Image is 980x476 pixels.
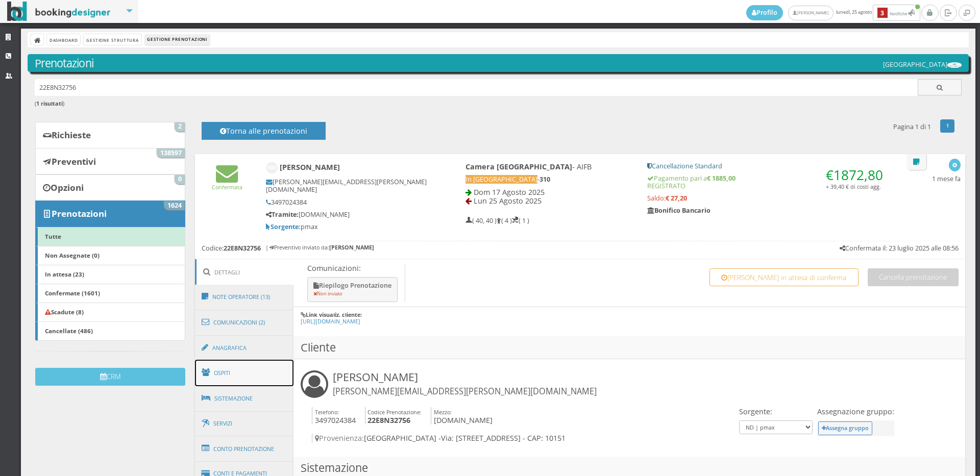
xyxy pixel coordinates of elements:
h4: Torna alle prenotazioni [213,127,314,142]
a: Dashboard [47,34,80,45]
h5: Saldo: [647,194,888,202]
a: Gestione Struttura [84,34,141,45]
small: + 39,40 € di costi agg. [826,183,881,190]
h5: Pagamento pari a REGISTRATO [647,174,888,190]
span: 1624 [164,201,185,210]
h6: | Preventivo inviato da: [265,244,374,251]
small: Non inviato [313,290,342,297]
strong: € 1885,00 [707,174,736,183]
h5: [PERSON_NAME][EMAIL_ADDRESS][PERSON_NAME][DOMAIN_NAME] [266,178,431,193]
b: Richieste [52,129,91,141]
span: - CAP: 10151 [523,433,566,443]
h3: [PERSON_NAME] [333,370,597,397]
a: Anagrafica [195,335,294,361]
button: Riepilogo Prenotazione Non inviato [307,277,398,302]
a: Scadute (8) [35,303,185,322]
a: Preventivi 138597 [35,148,185,174]
b: [PERSON_NAME] [280,162,340,172]
a: Cancellate (486) [35,321,185,341]
span: 0 [175,175,185,184]
span: Provenienza: [315,433,364,443]
span: 2 [175,122,185,132]
span: Via: [STREET_ADDRESS] [441,433,521,443]
a: Opzioni 0 [35,174,185,201]
h3: Cliente [293,336,965,359]
span: 1872,80 [834,166,883,184]
a: Comunicazioni (2) [195,309,294,336]
a: Profilo [746,5,783,20]
b: [PERSON_NAME] [329,243,374,251]
span: Lun 25 Agosto 2025 [474,196,542,206]
a: Ospiti [195,360,294,386]
b: 1 risultati [36,99,63,107]
b: 22E8N32756 [224,244,261,253]
b: Tutte [45,232,61,240]
input: Ricerca cliente - (inserisci il codice, il nome, il cognome, il numero di telefono o la mail) [35,79,918,96]
strong: € 27,20 [666,194,687,203]
a: Dettagli [195,259,294,285]
small: [PERSON_NAME][EMAIL_ADDRESS][PERSON_NAME][DOMAIN_NAME] [333,386,597,397]
b: Opzioni [51,182,84,193]
p: Comunicazioni: [307,264,400,272]
a: Tutte [35,227,185,246]
b: 310 [540,175,550,184]
b: 22E8N32756 [367,415,410,425]
b: Bonifico Bancario [647,206,710,215]
a: Conto Prenotazione [195,436,294,462]
button: Assegna gruppo [818,421,873,435]
a: In attesa (23) [35,265,185,284]
h4: Sorgente: [739,407,813,416]
a: Servizi [195,411,294,437]
h5: Cancellazione Standard [647,162,888,170]
small: Telefono: [315,408,339,416]
h4: [DOMAIN_NAME] [431,407,493,425]
h5: ( 40, 40 ) ( 4 ) ( 1 ) [465,217,529,224]
h4: 3497024384 [312,407,356,425]
a: Confermate (1601) [35,284,185,303]
b: Non Assegnate (0) [45,251,100,259]
button: [PERSON_NAME] in attesa di conferma [709,268,859,286]
img: ea773b7e7d3611ed9c9d0608f5526cb6.png [947,62,962,68]
h3: Prenotazioni [35,57,962,70]
a: [URL][DOMAIN_NAME] [301,317,360,325]
b: In attesa (23) [45,270,84,278]
small: Codice Prenotazione: [367,408,422,416]
b: Cancellate (486) [45,327,93,335]
h5: - [465,176,633,183]
b: Confermate (1601) [45,289,100,297]
h5: Confermata il: 23 luglio 2025 alle 08:56 [840,244,959,252]
b: Tramite: [266,210,299,219]
h5: 3497024384 [266,198,431,206]
h5: [GEOGRAPHIC_DATA] [883,61,962,68]
a: Confermata [212,175,242,191]
a: [PERSON_NAME] [788,6,834,20]
b: 3 [877,8,888,18]
button: CRM [35,368,185,386]
li: Gestione Prenotazioni [145,34,210,45]
span: 138597 [157,148,185,158]
a: Prenotazioni 1624 [35,201,185,227]
span: lunedì, 25 agosto [746,5,921,21]
small: Mezzo: [434,408,452,416]
h5: 1 mese fa [932,175,961,183]
h4: Assegnazione gruppo: [817,407,894,416]
b: Scadute (8) [45,308,84,316]
a: Sistemazione [195,385,294,412]
span: In [GEOGRAPHIC_DATA] [465,175,537,184]
b: Sorgente: [266,222,301,231]
span: Dom 17 Agosto 2025 [474,187,545,197]
a: Note Operatore (13) [195,284,294,310]
img: BookingDesigner.com [7,2,111,21]
b: Preventivi [52,156,96,167]
span: € [826,166,883,184]
a: Richieste 2 [35,122,185,148]
button: Cancella prenotazione [868,268,959,286]
h5: Pagina 1 di 1 [893,123,931,131]
b: Prenotazioni [52,208,107,219]
h5: Codice: [202,244,261,252]
a: 1 [940,119,955,133]
h4: [GEOGRAPHIC_DATA] - [312,434,737,442]
h5: pmax [266,223,431,231]
a: Non Assegnate (0) [35,246,185,265]
h6: ( ) [35,101,962,107]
